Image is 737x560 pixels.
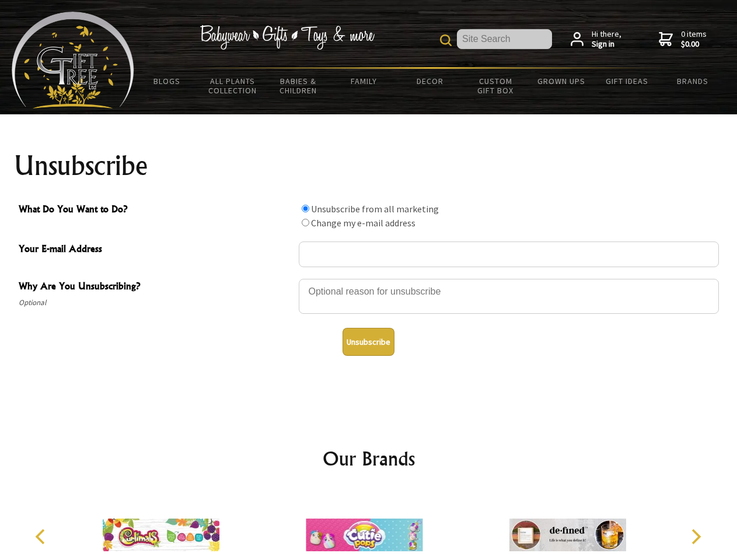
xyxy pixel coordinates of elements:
h2: Our Brands [23,444,714,473]
a: 0 items$0.00 [659,29,707,50]
a: Brands [660,69,726,93]
button: Unsubscribe [343,328,394,356]
label: Unsubscribe from all marketing [311,203,439,215]
span: Hi there, [592,29,621,50]
input: Site Search [457,29,552,49]
a: Decor [397,69,463,93]
a: BLOGS [134,69,200,93]
a: Hi there,Sign in [571,29,621,50]
textarea: Why Are You Unsubscribing? [299,279,719,314]
a: Family [331,69,397,93]
img: Babyware - Gifts - Toys and more... [12,12,134,108]
input: Your E-mail Address [299,242,719,267]
a: Babies & Children [266,69,331,103]
span: 0 items [681,29,707,50]
input: What Do You Want to Do? [302,219,309,226]
label: Change my e-mail address [311,217,415,229]
a: All Plants Collection [200,69,266,103]
img: Babywear - Gifts - Toys & more [200,25,375,50]
span: Optional [19,296,293,310]
img: product search [440,34,452,46]
h1: Unsubscribe [14,152,724,180]
span: Your E-mail Address [19,242,293,258]
a: Gift Ideas [594,69,660,93]
a: Grown Ups [528,69,594,93]
span: Why Are You Unsubscribing? [19,279,293,296]
button: Next [683,524,708,549]
span: What Do You Want to Do? [19,202,293,219]
button: Previous [29,524,55,549]
strong: $0.00 [681,39,707,50]
a: Custom Gift Box [463,69,529,103]
input: What Do You Want to Do? [302,205,309,212]
strong: Sign in [592,39,621,50]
